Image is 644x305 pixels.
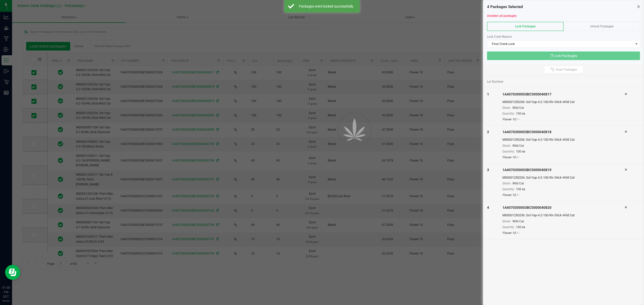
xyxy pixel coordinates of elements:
iframe: Resource center [5,265,20,280]
span: Quantity: [502,112,515,115]
div: M00001250236: Sol Vap-4.2-100-Riv Stick-Wild Cat [502,137,625,142]
span: Quantity: [502,150,515,153]
span: 3 [487,168,489,172]
div: 1A4070300003BC5000040817 [502,92,625,97]
div: M00001250236: Sol Vap-4.2-100-Riv Stick-Wild Cat [502,99,625,105]
button: Scan Packages [544,66,583,73]
span: Strain: [502,220,511,223]
div: Flower 10 / - [502,193,625,197]
span: Scan Packages [556,68,577,72]
span: Final Check Lock [487,40,633,47]
div: 1A4070300003BC5000040819 [502,167,625,173]
div: M00001250236: Sol Vap-4.2-100-Riv Stick-Wild Cat [502,213,625,218]
div: Flower 10 / - [502,155,625,160]
span: Lock Packages [515,25,536,28]
span: 100 ea [516,225,525,229]
span: Quantity: [502,225,515,229]
span: Unlock Packages [590,25,614,28]
button: Lock Packages [487,52,640,60]
span: Strain: [502,106,511,110]
div: 1A4070300003BC5000040820 [502,205,625,210]
span: 2 [487,130,489,134]
span: Lot Number: [487,79,504,84]
div: Flower 10 / - [502,117,625,122]
span: 1 [487,92,489,96]
span: Wild Cat [512,106,524,110]
span: Quantity: [502,187,515,191]
span: 100 ea [516,112,525,115]
span: Strain: [502,144,511,147]
div: Packages were locked successfully. [297,4,356,9]
span: Wild Cat [512,182,524,185]
div: Flower 10 / - [502,231,625,235]
div: M00001250236: Sol Vap-4.2-100-Riv Stick-Wild Cat [502,175,625,180]
span: Strain: [502,182,511,185]
span: Lock Code Reason [487,35,512,38]
span: 100 ea [516,187,525,191]
a: Unselect all packages [487,14,516,18]
div: 1A4070300003BC5000040818 [502,129,625,135]
span: Wild Cat [512,144,524,147]
span: 4 [487,206,489,210]
span: 100 ea [516,150,525,153]
span: Wild Cat [512,220,524,223]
